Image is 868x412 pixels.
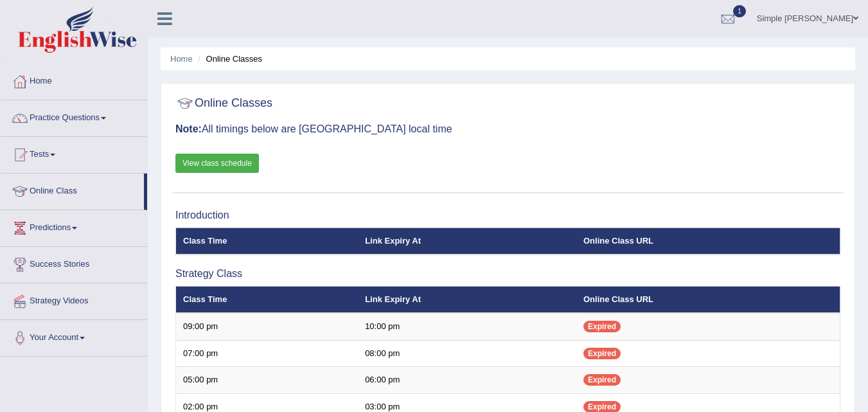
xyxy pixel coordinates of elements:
td: 06:00 pm [358,367,576,394]
th: Class Time [176,286,359,313]
a: Home [1,64,147,96]
b: Note: [175,123,202,134]
a: Tests [1,137,147,169]
a: Predictions [1,210,147,242]
td: 09:00 pm [176,313,359,340]
td: 10:00 pm [358,313,576,340]
h3: Introduction [175,210,840,221]
span: Expired [583,348,621,359]
th: Class Time [176,228,359,255]
td: 07:00 pm [176,340,359,367]
a: Home [170,54,193,64]
a: Your Account [1,320,147,352]
li: Online Classes [195,53,262,65]
a: Success Stories [1,247,147,279]
th: Link Expiry At [358,228,576,255]
th: Link Expiry At [358,286,576,313]
td: 08:00 pm [358,340,576,367]
span: Expired [583,321,621,332]
h3: Strategy Class [175,268,840,280]
span: 1 [733,5,746,17]
a: Strategy Videos [1,283,147,316]
td: 05:00 pm [176,367,359,394]
h3: All timings below are [GEOGRAPHIC_DATA] local time [175,123,840,135]
a: View class schedule [175,154,259,173]
a: Practice Questions [1,100,147,132]
a: Online Class [1,174,144,206]
th: Online Class URL [576,228,840,255]
h2: Online Classes [175,94,272,113]
span: Expired [583,374,621,386]
th: Online Class URL [576,286,840,313]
